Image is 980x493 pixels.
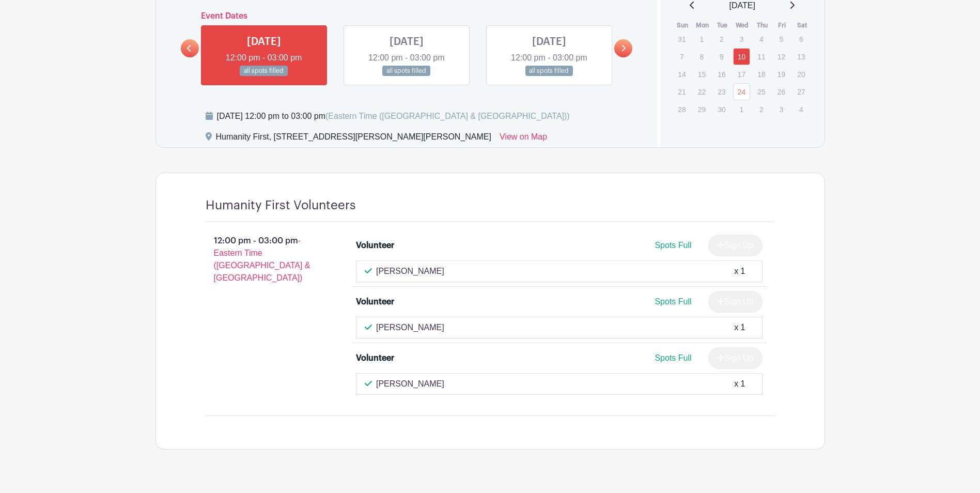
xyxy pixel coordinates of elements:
p: 2 [753,101,770,117]
p: [PERSON_NAME] [376,321,444,334]
span: Spots Full [655,297,691,306]
p: 3 [733,31,750,47]
div: x 1 [734,378,745,390]
h6: Event Dates [199,11,615,21]
p: 28 [673,101,690,117]
div: Humanity First, [STREET_ADDRESS][PERSON_NAME][PERSON_NAME] [216,131,491,147]
p: 1 [733,101,750,117]
p: 26 [773,84,790,100]
p: 25 [753,84,770,100]
p: 23 [713,84,730,100]
p: 21 [673,84,690,100]
th: Wed [733,20,753,30]
span: (Eastern Time ([GEOGRAPHIC_DATA] & [GEOGRAPHIC_DATA])) [325,112,570,120]
span: Spots Full [655,353,691,362]
p: 8 [693,49,710,65]
span: Spots Full [655,241,691,250]
p: 6 [792,31,810,47]
p: 31 [673,31,690,47]
th: Tue [712,20,733,30]
span: - Eastern Time ([GEOGRAPHIC_DATA] & [GEOGRAPHIC_DATA]) [214,236,310,282]
th: Mon [693,20,713,30]
p: 7 [673,49,690,65]
p: 19 [773,66,790,82]
p: 30 [713,101,730,117]
div: Volunteer [356,239,394,252]
p: 22 [693,84,710,100]
p: 27 [792,84,810,100]
th: Sun [673,20,693,30]
a: 10 [733,48,750,65]
p: 29 [693,101,710,117]
p: [PERSON_NAME] [376,378,444,390]
p: 2 [713,31,730,47]
h4: Humanity First Volunteers [206,198,356,213]
p: 9 [713,49,730,65]
p: 12 [773,49,790,65]
div: [DATE] 12:00 pm to 03:00 pm [217,110,570,122]
p: 18 [753,66,770,82]
p: 4 [792,101,810,117]
p: 1 [693,31,710,47]
th: Fri [772,20,792,30]
p: 20 [792,66,810,82]
p: [PERSON_NAME] [376,265,444,278]
p: 12:00 pm - 03:00 pm [189,230,340,288]
div: Volunteer [356,296,394,308]
div: x 1 [734,321,745,334]
p: 14 [673,66,690,82]
p: 5 [773,31,790,47]
p: 15 [693,66,710,82]
p: 16 [713,66,730,82]
div: x 1 [734,265,745,278]
th: Sat [792,20,812,30]
p: 11 [753,49,770,65]
a: View on Map [500,131,547,147]
p: 17 [733,66,750,82]
a: 24 [733,83,750,100]
div: Volunteer [356,352,394,364]
p: 13 [792,49,810,65]
p: 4 [753,31,770,47]
th: Thu [752,20,772,30]
p: 3 [773,101,790,117]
